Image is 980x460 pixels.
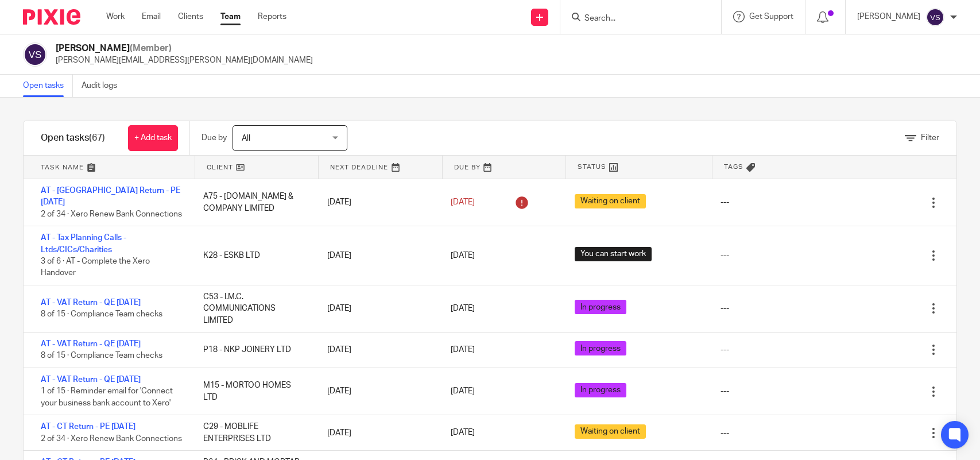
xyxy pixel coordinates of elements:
[749,13,793,21] span: Get Support
[926,8,944,26] img: svg%3E
[202,132,227,144] p: Due by
[575,194,646,208] span: Waiting on client
[106,11,125,22] a: Work
[575,383,626,397] span: In progress
[857,11,920,22] p: [PERSON_NAME]
[23,42,47,67] img: svg%3E
[192,415,315,450] div: C29 - MOBLIFE ENTERPRISES LTD
[56,42,313,55] h2: [PERSON_NAME]
[451,346,475,354] span: [DATE]
[721,196,729,208] div: ---
[451,387,475,395] span: [DATE]
[721,344,729,355] div: ---
[130,44,172,53] span: (Member)
[41,234,126,253] a: AT - Tax Planning Calls - Ltds/CICs/Charities
[316,338,439,361] div: [DATE]
[192,338,315,361] div: P18 - NKP JOINERY LTD
[41,387,173,407] span: 1 of 15 · Reminder email for 'Connect your business bank account to Xero'
[192,374,315,409] div: M15 - MORTOO HOMES LTD
[575,247,652,261] span: You can start work
[192,244,315,267] div: K28 - ESKB LTD
[721,303,729,314] div: ---
[578,162,606,172] span: Status
[220,11,241,22] a: Team
[41,352,162,360] span: 8 of 15 · Compliance Team checks
[721,250,729,261] div: ---
[82,75,126,97] a: Audit logs
[316,191,439,214] div: [DATE]
[316,244,439,267] div: [DATE]
[142,11,161,22] a: Email
[242,134,250,142] span: All
[583,14,687,24] input: Search
[575,424,646,439] span: Waiting on client
[451,304,475,312] span: [DATE]
[41,132,105,144] h1: Open tasks
[451,198,475,206] span: [DATE]
[921,134,939,142] span: Filter
[41,299,141,307] a: AT - VAT Return - QE [DATE]
[721,385,729,397] div: ---
[575,300,626,314] span: In progress
[316,422,439,444] div: [DATE]
[258,11,286,22] a: Reports
[23,75,73,97] a: Open tasks
[316,380,439,403] div: [DATE]
[41,187,180,206] a: AT - [GEOGRAPHIC_DATA] Return - PE [DATE]
[721,427,729,439] div: ---
[41,376,141,384] a: AT - VAT Return - QE [DATE]
[41,340,141,348] a: AT - VAT Return - QE [DATE]
[41,311,162,319] span: 8 of 15 · Compliance Team checks
[41,257,150,277] span: 3 of 6 · AT - Complete the Xero Handover
[41,423,135,431] a: AT - CT Return - PE [DATE]
[192,285,315,332] div: C53 - I.M.C. COMMUNICATIONS LIMITED
[128,125,178,151] a: + Add task
[41,210,182,218] span: 2 of 34 · Xero Renew Bank Connections
[89,133,105,142] span: (67)
[575,341,626,355] span: In progress
[23,9,80,25] img: Pixie
[316,297,439,320] div: [DATE]
[451,252,475,260] span: [DATE]
[41,435,182,443] span: 2 of 34 · Xero Renew Bank Connections
[56,55,313,66] p: [PERSON_NAME][EMAIL_ADDRESS][PERSON_NAME][DOMAIN_NAME]
[724,162,743,172] span: Tags
[178,11,203,22] a: Clients
[192,185,315,220] div: A75 - [DOMAIN_NAME] & COMPANY LIMITED
[451,429,475,437] span: [DATE]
